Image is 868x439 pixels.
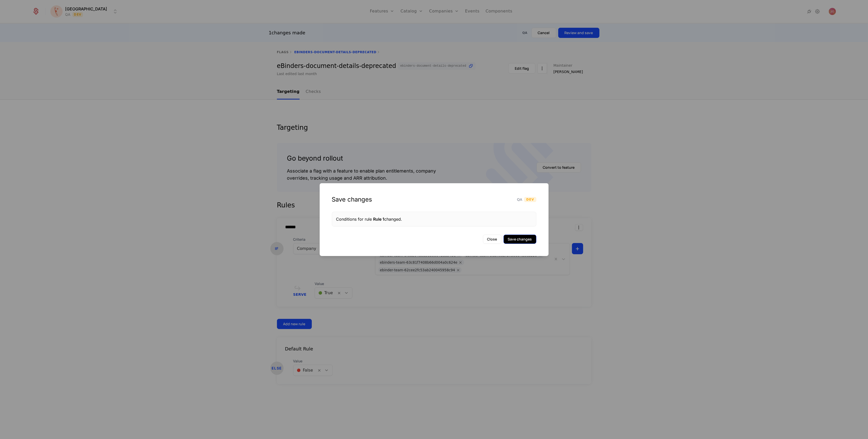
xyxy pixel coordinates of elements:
button: Close [483,235,502,244]
button: Save changes [504,235,536,244]
div: Conditions for rule changed. [336,216,532,222]
span: Rule 1 [373,217,385,222]
span: QA [517,197,522,202]
div: Save changes [332,195,372,204]
span: Dev [524,197,536,202]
